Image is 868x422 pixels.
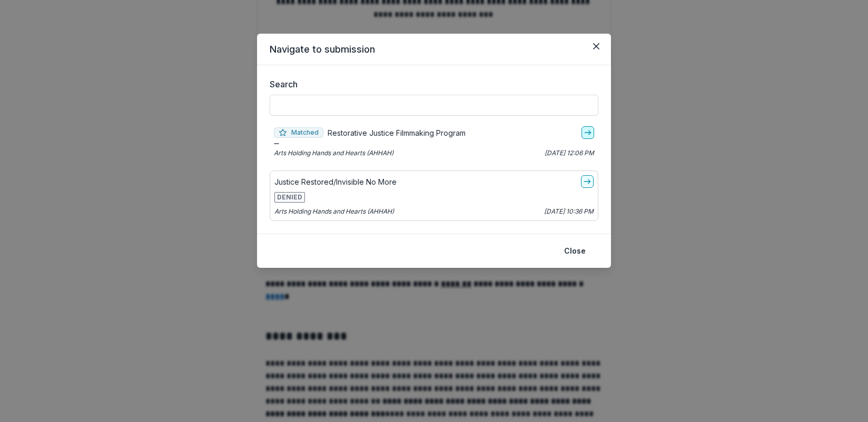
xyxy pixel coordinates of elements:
[545,148,594,158] p: [DATE] 12:06 PM
[544,207,594,216] p: [DATE] 10:36 PM
[270,78,592,91] label: Search
[274,176,397,187] p: Justice Restored/Invisible No More
[274,148,393,158] p: Arts Holding Hands and Hearts (AHHAH)
[581,126,594,139] a: go-to
[581,175,594,188] a: go-to
[274,127,323,138] span: Matched
[588,38,605,55] button: Close
[558,243,592,259] button: Close
[274,192,305,203] span: DENIED
[257,34,611,65] header: Navigate to submission
[328,127,466,138] p: Restorative Justice Filmmaking Program
[274,207,394,216] p: Arts Holding Hands and Hearts (AHHAH)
